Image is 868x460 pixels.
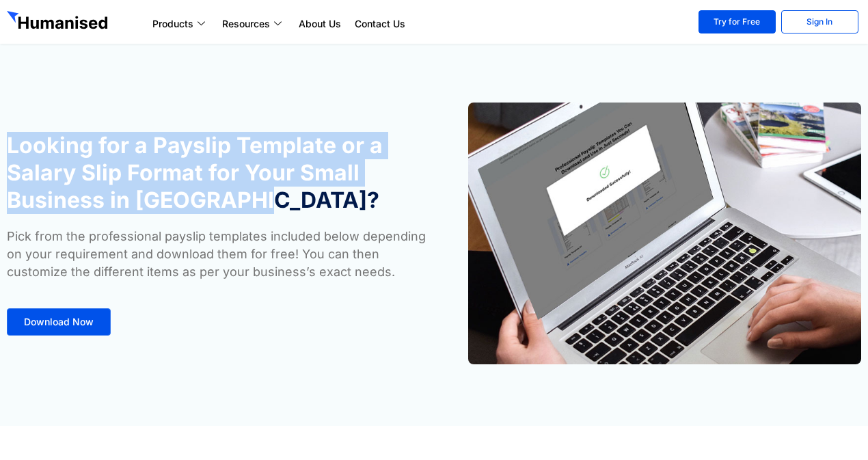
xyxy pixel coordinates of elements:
a: Sign In [781,10,858,33]
img: GetHumanised Logo [7,11,111,33]
a: About Us [292,16,348,32]
a: Download Now [7,308,111,336]
a: Resources [215,16,292,32]
h1: Looking for a Payslip Template or a Salary Slip Format for Your Small Business in [GEOGRAPHIC_DATA]? [7,132,427,214]
p: Pick from the professional payslip templates included below depending on your requirement and dow... [7,228,427,281]
a: Contact Us [348,16,412,32]
a: Try for Free [699,10,776,33]
span: Download Now [24,317,94,327]
a: Products [146,16,215,32]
